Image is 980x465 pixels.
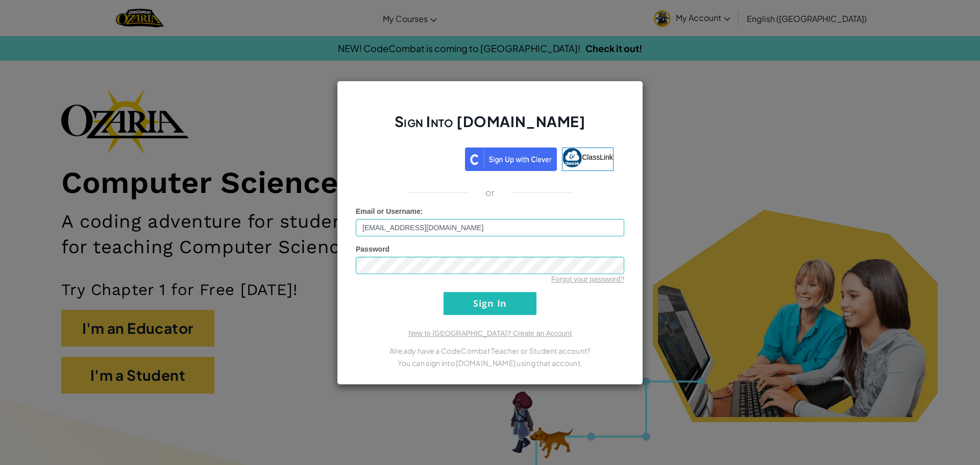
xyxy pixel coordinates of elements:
[465,148,557,171] img: clever_sso_button@2x.png
[562,148,582,167] img: classlink-logo-small.png
[361,146,465,169] iframe: Sign in with Google Button
[356,207,421,215] span: Email or Username
[356,206,423,216] label: :
[356,357,624,369] p: You can sign into [DOMAIN_NAME] using that account.
[582,153,613,161] span: ClassLink
[356,345,624,357] p: Already have a CodeCombat Teacher or Student account?
[444,292,536,315] input: Sign In
[408,329,572,337] a: New to [GEOGRAPHIC_DATA]? Create an Account
[356,112,624,141] h2: Sign Into [DOMAIN_NAME]
[485,186,495,199] p: or
[551,275,624,283] a: Forgot your password?
[356,245,389,253] span: Password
